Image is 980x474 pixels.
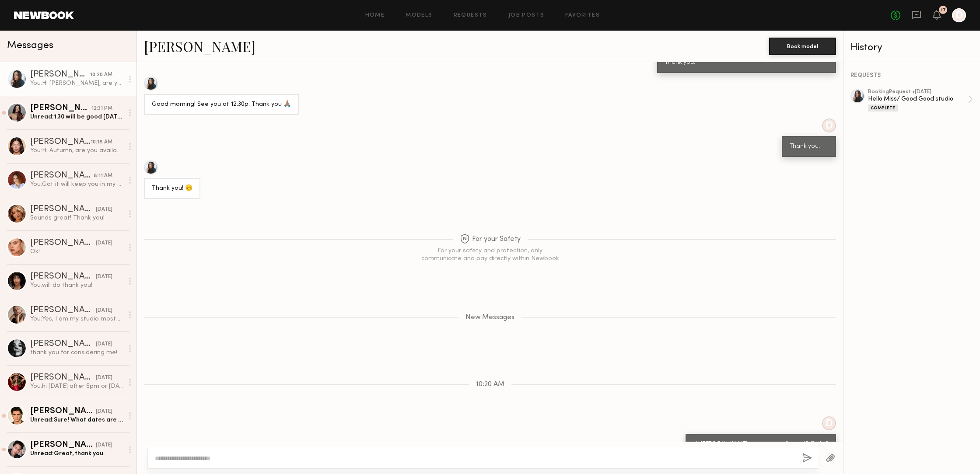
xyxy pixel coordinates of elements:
div: Hello Miss/ Good Good studio [868,95,968,103]
div: [PERSON_NAME] [30,138,91,146]
div: [PERSON_NAME] [30,70,90,79]
a: bookingRequest •[DATE]Hello Miss/ Good Good studioComplete [868,89,973,112]
a: Requests [454,13,487,18]
a: Home [365,13,385,18]
div: Good morning! See you at 12:30p. Thank you 🙏🏽 [152,100,291,110]
div: [DATE] [96,340,112,349]
div: Thank you. [790,142,828,152]
span: For your Safety [460,234,521,245]
div: Unread: Great, thank you. [30,450,123,458]
div: [PERSON_NAME] [30,205,96,214]
div: For your safety and protection, only communicate and pay directly within Newbook [420,247,560,263]
div: You: Hi [PERSON_NAME], are you available 10/3 4hr? [30,79,123,87]
div: [DATE] [96,441,112,450]
div: Thank you! 😊 [152,184,192,194]
div: 17 [941,8,946,13]
span: 10:20 AM [476,381,504,388]
div: 12:31 PM [91,105,112,113]
div: booking Request • [DATE] [868,89,968,95]
div: You: will do thank you! [30,281,123,289]
div: [PERSON_NAME] [30,373,96,382]
button: Book model [769,38,836,55]
div: [PERSON_NAME] [30,239,96,247]
div: [DATE] [96,239,112,247]
div: [DATE] [96,408,112,416]
div: REQUESTS [850,73,973,79]
div: Hi [PERSON_NAME], are you available 10/3 4hr? [693,439,828,450]
a: Favorites [565,13,600,18]
div: thank you for considering me! unfortunately i am already booked for [DATE] so will be unable to m... [30,349,123,357]
div: [DATE] [96,273,112,281]
div: You: Hi Autumn, are you available 10/3 4hr? [30,146,123,155]
div: [DATE] [96,374,112,382]
div: [DATE] [96,307,112,315]
div: Unread: 1.30 will be good [DATE], see you then [30,113,123,121]
span: Messages [7,41,53,51]
a: Job Posts [508,13,545,18]
div: You: Yes, I am my studio most of the week days let me know best day for you can ill let you know ... [30,315,123,323]
div: [PERSON_NAME] [30,272,96,281]
span: New Messages [465,314,514,321]
div: [PERSON_NAME] [30,407,96,416]
a: [PERSON_NAME] [144,37,255,56]
div: Complete [868,105,898,112]
div: Unread: Sure! What dates are you guys shooting? Im booked out of town until the 18th [30,416,123,424]
a: Book model [769,42,836,49]
div: [PERSON_NAME] [30,171,94,180]
a: D [952,8,966,22]
div: Sounds great! Thank you! [30,214,123,222]
div: [DATE] [96,206,112,214]
div: [PERSON_NAME] [30,104,91,113]
div: You: Got it will keep you in my data, will ask for casting if client shows interest. Thank you. [30,180,123,188]
div: History [850,43,973,53]
div: You: hi [DATE] after 5pm or [DATE] any time . [30,382,123,390]
a: Models [406,13,432,18]
div: [PERSON_NAME] [30,340,96,349]
div: Ok! [30,247,123,256]
div: 8:11 AM [94,172,112,180]
div: 10:18 AM [91,138,112,146]
div: [PERSON_NAME] [30,441,96,450]
div: 10:20 AM [90,71,112,79]
div: [PERSON_NAME] [30,306,96,315]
